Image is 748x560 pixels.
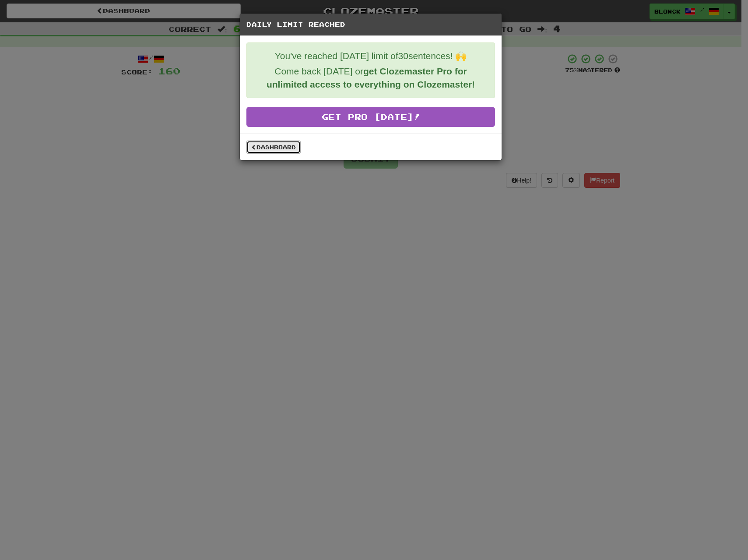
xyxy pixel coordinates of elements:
[246,107,495,127] a: Get Pro [DATE]!
[267,66,475,89] strong: get Clozemaster Pro for unlimited access to everything on Clozemaster!
[246,20,495,29] h5: Daily Limit Reached
[246,141,301,154] a: Dashboard
[253,65,488,91] p: Come back [DATE] or
[253,49,488,63] p: You've reached [DATE] limit of 30 sentences! 🙌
